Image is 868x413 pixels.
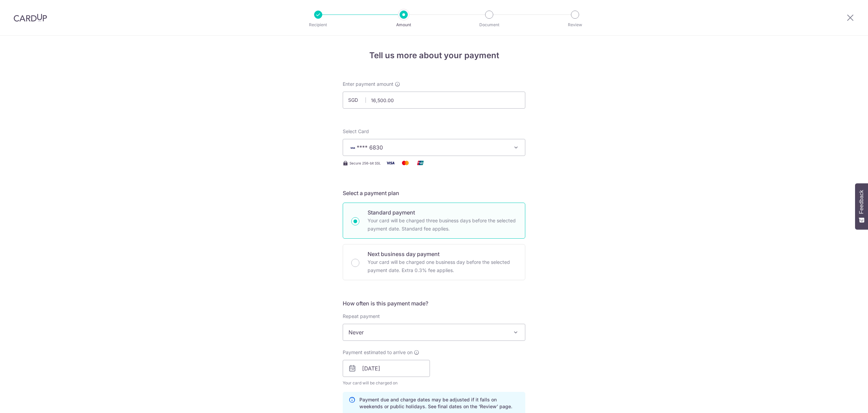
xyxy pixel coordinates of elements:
[343,49,525,62] h4: Tell us more about your payment
[384,159,397,167] img: Visa
[343,81,393,88] span: Enter payment amount
[855,183,868,229] button: Feedback - Show survey
[343,189,525,197] h5: Select a payment plan
[359,396,520,410] p: Payment due and charge dates may be adjusted if it falls on weekends or public holidays. See fina...
[348,145,357,150] img: VISA
[399,159,412,167] img: Mastercard
[343,360,430,377] input: DD / MM / YYYY
[343,299,525,307] h5: How often is this payment made?
[414,159,427,167] img: Union Pay
[858,190,865,214] span: Feedback
[378,21,429,28] p: Amount
[368,217,517,233] p: Your card will be charged three business days before the selected payment date. Standard fee appl...
[343,313,380,320] label: Repeat payment
[343,380,430,386] span: Your card will be charged on
[343,324,525,341] span: Never
[343,349,413,356] span: Payment estimated to arrive on
[464,21,514,28] p: Document
[348,97,366,104] span: SGD
[368,208,517,217] p: Standard payment
[350,160,381,166] span: Secure 256-bit SSL
[343,128,369,134] span: translation missing: en.payables.payment_networks.credit_card.summary.labels.select_card
[14,14,47,22] img: CardUp
[343,92,525,109] input: 0.00
[550,21,600,28] p: Review
[368,258,517,274] p: Your card will be charged one business day before the selected payment date. Extra 0.3% fee applies.
[343,324,525,340] span: Never
[368,250,517,258] p: Next business day payment
[293,21,343,28] p: Recipient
